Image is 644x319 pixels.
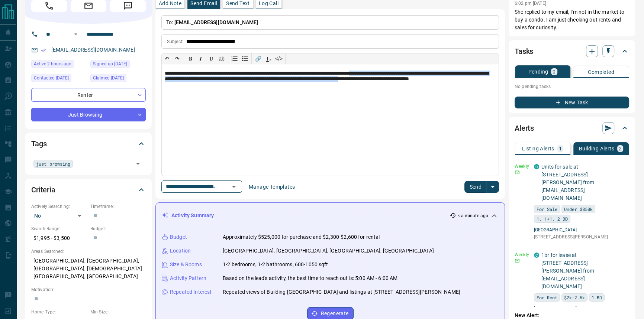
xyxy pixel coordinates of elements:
button: Open [133,159,143,169]
span: Under $850k [564,205,593,213]
button: ↶ [162,53,172,64]
p: Subject: [167,38,183,45]
span: Contacted [DATE] [34,74,69,82]
div: No [31,210,87,222]
div: split button [464,181,499,193]
span: Claimed [DATE] [93,74,124,82]
h2: Tasks [515,45,533,57]
p: 0 [553,69,556,74]
div: Criteria [31,181,146,199]
p: Log Call [259,1,278,6]
div: Thu Aug 08 2024 [90,74,146,84]
p: Size & Rooms [170,261,202,268]
div: Tasks [515,42,629,60]
p: Home Type: [31,309,87,315]
button: Bullet list [240,53,250,64]
span: Active 2 hours ago [34,60,71,68]
a: Units for sale at [STREET_ADDRESS][PERSON_NAME] from [EMAIL_ADDRESS][DOMAIN_NAME] [541,164,594,201]
button: 𝐁 [185,53,196,64]
p: Approximately $525,000 for purchase and $2,300-$2,600 for rental [223,233,380,241]
div: Tags [31,135,146,153]
button: T̲ₓ [263,53,274,64]
p: [GEOGRAPHIC_DATA], [GEOGRAPHIC_DATA], [GEOGRAPHIC_DATA], [GEOGRAPHIC_DATA] [223,247,434,255]
span: 1 BD [592,294,602,301]
p: Send Text [226,1,250,6]
p: $1,995 - $3,500 [31,232,87,244]
p: Location [170,247,191,255]
button: Send [464,181,486,193]
span: [EMAIL_ADDRESS][DOMAIN_NAME] [174,19,258,25]
p: [GEOGRAPHIC_DATA], [GEOGRAPHIC_DATA], [GEOGRAPHIC_DATA], [DEMOGRAPHIC_DATA][GEOGRAPHIC_DATA], [GE... [31,255,146,283]
svg: Email Verified [41,48,46,53]
p: Activity Pattern [170,274,206,282]
div: Just Browsing [31,108,146,121]
a: [GEOGRAPHIC_DATA] [534,306,629,311]
span: 𝐔 [209,56,213,62]
s: ab [219,56,225,62]
button: </> [274,53,284,64]
p: Completed [588,69,614,75]
a: 1br for lease at [STREET_ADDRESS][PERSON_NAME] from [EMAIL_ADDRESS][DOMAIN_NAME] [541,252,594,289]
p: Activity Summary [171,212,214,219]
h2: Tags [31,138,46,150]
p: Areas Searched: [31,248,146,255]
svg: Email [515,170,520,175]
p: Listing Alerts [522,146,554,151]
button: Numbered list [229,53,240,64]
button: 𝑰 [196,53,206,64]
p: Building Alerts [579,146,614,151]
p: Budget [170,233,187,241]
span: $2k-2.6k [564,294,585,301]
div: condos.ca [534,253,539,258]
p: She replied to my email, I'm not in the market to buy a condo. I am just checking out rents and s... [515,8,629,32]
span: Signed up [DATE] [93,60,127,68]
p: 1 [559,146,562,151]
p: Add Note [159,1,181,6]
p: Search Range: [31,225,87,232]
p: [STREET_ADDRESS][PERSON_NAME] [534,234,629,240]
svg: Email [515,258,520,263]
button: New Task [515,97,629,108]
p: Motivation: [31,286,146,293]
p: Repeated views of Building [GEOGRAPHIC_DATA] and listings at [STREET_ADDRESS][PERSON_NAME] [223,288,460,296]
p: Timeframe: [90,203,146,210]
div: Activity Summary< a minute ago [162,209,499,222]
p: 6:02 pm [DATE] [515,1,546,6]
p: Actively Searching: [31,203,87,210]
div: Sun May 01 2022 [90,60,146,70]
p: Budget: [90,225,146,232]
p: Min Size: [90,309,146,315]
div: Renter [31,88,146,102]
button: ab [216,53,227,64]
span: For Rent [537,294,557,301]
button: Open [71,30,80,39]
button: ↷ [172,53,183,64]
a: [EMAIL_ADDRESS][DOMAIN_NAME] [51,47,135,53]
h2: Criteria [31,184,55,196]
h2: Alerts [515,122,534,134]
p: Send Email [190,1,217,6]
span: For Sale [537,205,557,213]
div: Thu Aug 08 2024 [31,74,87,84]
span: 1, 1+1, 2 BD [537,215,568,222]
button: 🔗 [253,53,263,64]
p: 1-2 bedrooms, 1-2 bathrooms, 600-1050 sqft [223,261,328,268]
div: condos.ca [534,164,539,169]
div: Alerts [515,119,629,137]
a: [GEOGRAPHIC_DATA] [534,227,629,232]
span: just browsing [36,160,70,167]
p: Pending [528,69,548,74]
button: Open [229,182,239,192]
button: 𝐔 [206,53,216,64]
p: Weekly [515,163,529,170]
p: No pending tasks [515,81,629,92]
p: < a minute ago [457,212,488,219]
p: Repeated Interest [170,288,212,296]
button: Manage Templates [244,181,299,193]
p: Based on the lead's activity, the best time to reach out is: 5:00 AM - 6:00 AM [223,274,397,282]
p: Weekly [515,251,529,258]
p: 2 [619,146,622,151]
p: To: [161,15,499,30]
div: Mon Sep 15 2025 [31,60,87,70]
